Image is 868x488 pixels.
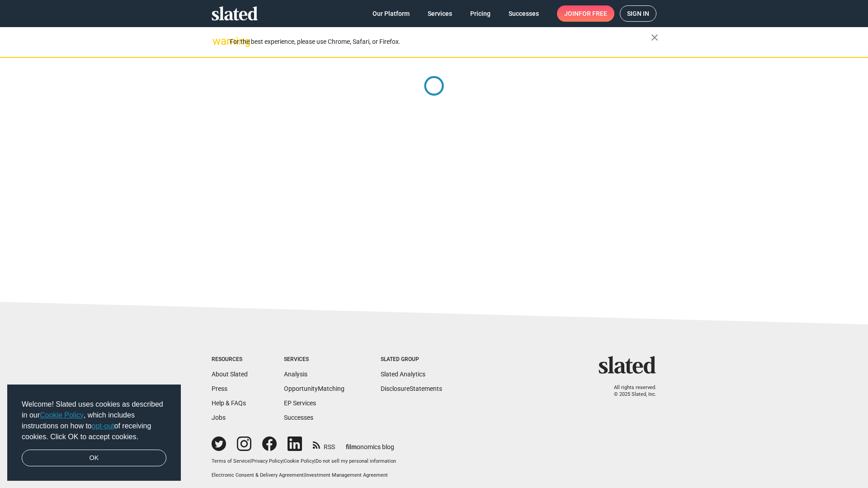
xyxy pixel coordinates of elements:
[212,414,226,421] a: Jobs
[284,371,307,378] a: Analysis
[620,5,656,22] a: Sign in
[346,443,357,450] span: film
[649,32,660,43] mat-icon: close
[381,385,442,392] a: DisclosureStatements
[212,356,248,363] div: Resources
[22,450,166,467] a: dismiss cookie message
[284,356,344,363] div: Services
[250,458,251,464] span: |
[283,458,284,464] span: |
[381,356,442,363] div: Slated Group
[40,411,84,419] a: Cookie Policy
[373,5,410,22] span: Our Platform
[365,5,417,22] a: Our Platform
[313,437,335,451] a: RSS
[212,472,304,478] a: Electronic Consent & Delivery Agreement
[284,414,313,421] a: Successes
[501,5,546,22] a: Successes
[212,458,250,464] a: Terms of Service
[579,5,607,22] span: for free
[564,5,607,22] span: Join
[251,458,283,464] a: Privacy Policy
[346,436,394,451] a: filmonomics blog
[212,385,227,392] a: Press
[212,371,248,378] a: About Slated
[463,5,498,22] a: Pricing
[212,399,246,407] a: Help & FAQs
[212,36,223,47] mat-icon: warning
[230,36,651,48] div: For the best experience, please use Chrome, Safari, or Firefox.
[92,422,114,430] a: opt-out
[627,6,649,21] span: Sign in
[284,399,316,407] a: EP Services
[284,385,344,392] a: OpportunityMatching
[557,5,614,22] a: Joinfor free
[470,5,491,22] span: Pricing
[304,472,305,478] span: |
[316,458,396,465] button: Do not sell my personal information
[420,5,459,22] a: Services
[381,371,425,378] a: Slated Analytics
[22,399,166,442] span: Welcome! Slated uses cookies as described in our , which includes instructions on how to of recei...
[7,385,181,481] div: cookieconsent
[604,385,656,398] p: All rights reserved. © 2025 Slated, Inc.
[305,472,388,478] a: Investment Management Agreement
[314,458,316,464] span: |
[284,458,314,464] a: Cookie Policy
[428,5,452,22] span: Services
[509,5,539,22] span: Successes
